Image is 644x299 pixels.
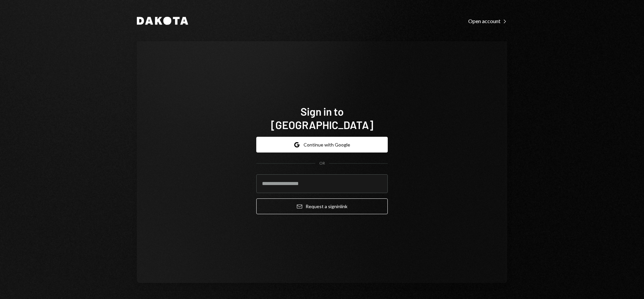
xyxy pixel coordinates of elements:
[256,198,388,214] button: Request a signinlink
[319,161,325,166] div: OR
[256,105,388,131] h1: Sign in to [GEOGRAPHIC_DATA]
[468,18,507,24] div: Open account
[256,137,388,153] button: Continue with Google
[468,17,507,24] a: Open account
